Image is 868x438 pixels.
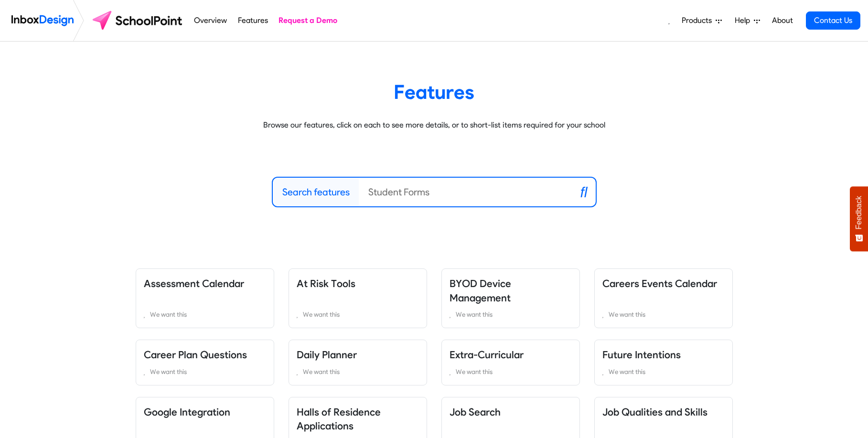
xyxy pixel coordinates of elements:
a: Career Plan Questions [144,349,247,361]
span: We want this [150,368,187,375]
a: Google Integration [144,406,230,418]
a: Job Qualities and Skills [602,406,707,418]
a: We want this [297,309,419,320]
div: BYOD Device Management [434,268,587,328]
div: Future Intentions [587,340,740,385]
span: Feedback [855,196,863,229]
a: Future Intentions [602,349,681,361]
a: Products [678,11,726,30]
heading: Features [143,80,726,104]
a: Halls of Residence Applications [297,406,381,432]
a: Assessment Calendar [144,278,244,289]
a: Request a Demo [276,11,340,30]
a: Help [731,11,764,30]
a: We want this [602,309,725,320]
div: Career Plan Questions [129,340,281,385]
a: BYOD Device Management [450,278,511,304]
a: Contact Us [806,11,860,30]
a: We want this [450,309,572,320]
span: We want this [456,310,493,318]
div: Careers Events Calendar [587,268,740,328]
div: Assessment Calendar [129,268,281,328]
a: We want this [297,366,419,377]
label: Search features [282,185,350,199]
span: We want this [609,368,645,375]
span: Help [735,15,754,26]
span: Products [682,15,716,26]
span: We want this [456,368,493,375]
a: We want this [602,366,725,377]
a: Careers Events Calendar [602,278,717,289]
a: Extra-Curricular [450,349,524,361]
div: Extra-Curricular [434,340,587,385]
p: Browse our features, click on each to see more details, or to short-list items required for your ... [143,119,726,131]
span: We want this [609,310,645,318]
div: Daily Planner [281,340,434,385]
img: schoolpoint logo [88,9,189,32]
a: We want this [144,366,266,377]
a: Job Search [450,406,501,418]
a: At Risk Tools [297,278,355,289]
input: Student Forms [359,178,573,206]
a: Daily Planner [297,349,357,361]
div: At Risk Tools [281,268,434,328]
button: Feedback - Show survey [850,186,868,251]
span: We want this [303,368,340,375]
a: About [769,11,795,30]
span: We want this [303,310,340,318]
span: We want this [150,310,187,318]
a: Features [235,11,270,30]
a: We want this [450,366,572,377]
a: Overview [192,11,230,30]
a: We want this [144,309,266,320]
